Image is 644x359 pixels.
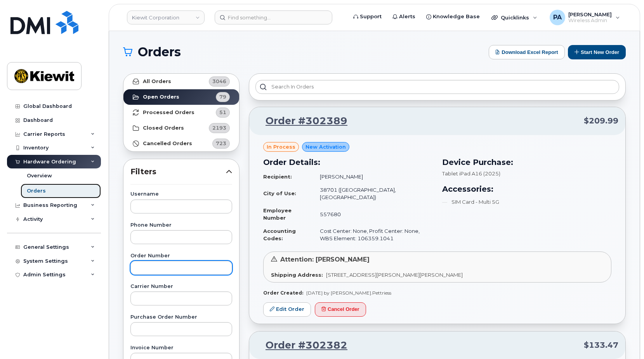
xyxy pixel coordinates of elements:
span: Orders [138,46,181,58]
strong: Recipient: [263,173,292,180]
strong: Processed Orders [143,109,194,116]
span: 3046 [212,78,226,85]
label: Carrier Number [130,284,232,289]
td: Cost Center: None, Profit Center: None, WBS Element: 106359.1041 [313,224,433,245]
td: [PERSON_NAME] [313,170,433,184]
button: Download Excel Report [489,45,565,59]
span: 2193 [212,124,226,132]
span: Tablet iPad A16 (2025) [442,170,500,177]
a: Open Orders79 [123,89,239,105]
a: All Orders3046 [123,74,239,89]
button: Start New Order [568,45,626,59]
label: Order Number [130,253,232,258]
td: 38701 ([GEOGRAPHIC_DATA], [GEOGRAPHIC_DATA]) [313,183,433,204]
h3: Accessories: [442,183,612,195]
span: 79 [219,93,226,101]
a: Cancelled Orders723 [123,136,239,151]
strong: Shipping Address: [271,272,323,278]
strong: Accounting Codes: [263,228,296,241]
label: Phone Number [130,223,232,228]
h3: Order Details: [263,156,433,168]
a: Edit Order [263,302,311,317]
a: Processed Orders51 [123,105,239,120]
span: $209.99 [584,115,618,127]
h3: Device Purchase: [442,156,612,168]
strong: Closed Orders [143,125,184,131]
label: Invoice Number [130,345,232,350]
a: Order #302382 [256,338,347,352]
iframe: Messenger Launcher [610,325,638,353]
span: Filters [130,166,226,177]
td: 557680 [313,204,433,224]
label: Username [130,192,232,197]
span: [STREET_ADDRESS][PERSON_NAME][PERSON_NAME] [326,272,463,278]
strong: All Orders [143,78,171,85]
label: Purchase Order Number [130,315,232,320]
a: Closed Orders2193 [123,120,239,136]
li: SIM Card - Multi 5G [442,198,612,206]
a: Order #302389 [256,114,347,128]
span: [DATE] by [PERSON_NAME].Pettriess [306,290,391,296]
span: 51 [219,109,226,116]
button: Cancel Order [315,302,366,317]
span: in process [267,143,295,151]
strong: Order Created: [263,290,303,296]
span: $133.47 [584,340,618,351]
strong: Cancelled Orders [143,140,192,147]
strong: Employee Number [263,207,292,221]
span: Attention: [PERSON_NAME] [280,256,370,263]
span: 723 [216,140,226,147]
strong: City of Use: [263,190,296,196]
input: Search in orders [255,80,619,94]
strong: Open Orders [143,94,179,100]
span: New Activation [306,143,346,151]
